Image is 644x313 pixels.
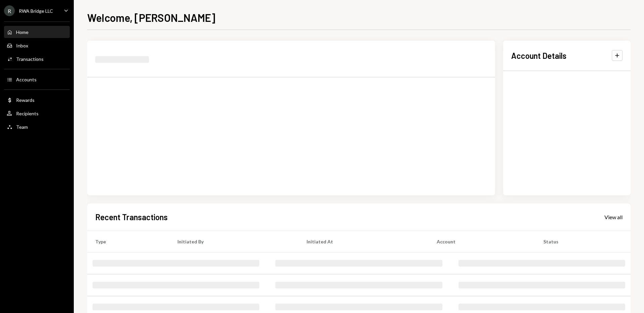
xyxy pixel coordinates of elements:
[4,94,70,106] a: Rewards
[604,213,623,221] a: View all
[511,50,567,61] h2: Account Details
[4,73,70,85] a: Accounts
[16,97,35,103] div: Rewards
[535,231,631,252] th: Status
[87,11,215,24] h1: Welcome, [PERSON_NAME]
[95,211,168,223] h2: Recent Transactions
[16,43,28,48] div: Inbox
[4,53,70,65] a: Transactions
[16,77,37,82] div: Accounts
[19,8,53,14] div: RWA Bridge LLC
[4,5,15,16] div: R
[299,231,429,252] th: Initiated At
[87,231,169,252] th: Type
[4,107,70,119] a: Recipients
[169,231,299,252] th: Initiated By
[16,56,44,62] div: Transactions
[429,231,535,252] th: Account
[4,39,70,51] a: Inbox
[16,111,39,116] div: Recipients
[16,29,29,35] div: Home
[16,124,28,130] div: Team
[4,26,70,38] a: Home
[4,121,70,133] a: Team
[604,214,623,221] div: View all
